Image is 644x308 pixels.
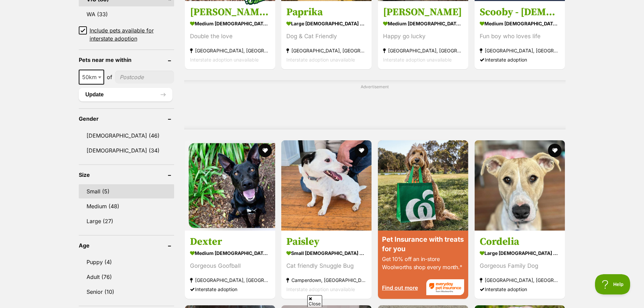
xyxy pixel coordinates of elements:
[185,1,275,69] a: [PERSON_NAME] and [PERSON_NAME] medium [DEMOGRAPHIC_DATA] Dog Double the love [GEOGRAPHIC_DATA], ...
[286,32,366,41] div: Dog & Cat Friendly
[286,57,355,63] span: Interstate adoption unavailable
[190,276,270,285] strong: [GEOGRAPHIC_DATA], [GEOGRAPHIC_DATA]
[79,57,174,63] header: Pets near me within
[286,286,355,292] span: Interstate adoption unavailable
[480,6,560,19] h3: Scooby - [DEMOGRAPHIC_DATA] American Bulldog
[548,144,562,157] button: favourite
[383,46,463,55] strong: [GEOGRAPHIC_DATA], [GEOGRAPHIC_DATA]
[355,144,368,157] button: favourite
[79,199,174,213] a: Medium (48)
[480,276,560,285] strong: [GEOGRAPHIC_DATA], [GEOGRAPHIC_DATA]
[79,143,174,158] a: [DEMOGRAPHIC_DATA] (34)
[378,1,468,69] a: [PERSON_NAME] medium [DEMOGRAPHIC_DATA] Dog Happy go lucky [GEOGRAPHIC_DATA], [GEOGRAPHIC_DATA] I...
[480,19,560,28] strong: medium [DEMOGRAPHIC_DATA] Dog
[383,57,452,63] span: Interstate adoption unavailable
[286,276,366,285] strong: Camperdown, [GEOGRAPHIC_DATA]
[185,140,275,231] img: Dexter - Australian Kelpie Dog
[79,214,174,228] a: Large (27)
[480,285,560,294] div: Interstate adoption
[190,285,270,294] div: Interstate adoption
[480,248,560,258] strong: large [DEMOGRAPHIC_DATA] Dog
[184,80,566,129] div: Advertisement
[383,32,463,41] div: Happy go lucky
[79,88,172,101] button: Update
[475,140,565,231] img: Cordelia - Bull Arab Dog
[383,6,463,19] h3: [PERSON_NAME]
[480,32,560,41] div: Fun boy who loves life
[281,140,372,231] img: Paisley - Jack Russell Terrier Dog
[190,6,270,19] h3: [PERSON_NAME] and [PERSON_NAME]
[79,26,174,43] a: Include pets available for interstate adoption
[281,1,372,69] a: Paprika large [DEMOGRAPHIC_DATA] Dog Dog & Cat Friendly [GEOGRAPHIC_DATA], [GEOGRAPHIC_DATA] Inte...
[79,128,174,143] a: [DEMOGRAPHIC_DATA] (46)
[480,46,560,55] strong: [GEOGRAPHIC_DATA], [GEOGRAPHIC_DATA]
[79,285,174,299] a: Senior (10)
[79,255,174,269] a: Puppy (4)
[286,248,366,258] strong: small [DEMOGRAPHIC_DATA] Dog
[286,235,366,248] h3: Paisley
[190,57,259,63] span: Interstate adoption unavailable
[281,230,372,299] a: Paisley small [DEMOGRAPHIC_DATA] Dog Cat friendly Snuggle Bug Camperdown, [GEOGRAPHIC_DATA] Inter...
[79,172,174,178] header: Size
[475,1,565,69] a: Scooby - [DEMOGRAPHIC_DATA] American Bulldog medium [DEMOGRAPHIC_DATA] Dog Fun boy who loves life...
[190,248,270,258] strong: medium [DEMOGRAPHIC_DATA] Dog
[79,70,104,85] span: 50km
[595,274,630,294] iframe: Help Scout Beacon - Open
[79,270,174,284] a: Adult (76)
[79,184,174,198] a: Small (5)
[190,19,270,28] strong: medium [DEMOGRAPHIC_DATA] Dog
[475,230,565,299] a: Cordelia large [DEMOGRAPHIC_DATA] Dog Gorgeous Family Dog [GEOGRAPHIC_DATA], [GEOGRAPHIC_DATA] In...
[286,19,366,28] strong: large [DEMOGRAPHIC_DATA] Dog
[258,144,271,157] button: favourite
[107,73,112,81] span: of
[185,230,275,299] a: Dexter medium [DEMOGRAPHIC_DATA] Dog Gorgeous Goofball [GEOGRAPHIC_DATA], [GEOGRAPHIC_DATA] Inter...
[79,7,174,21] a: WA (33)
[79,72,103,82] span: 50km
[79,116,174,122] header: Gender
[383,19,463,28] strong: medium [DEMOGRAPHIC_DATA] Dog
[480,55,560,64] div: Interstate adoption
[190,261,270,270] div: Gorgeous Goofball
[286,46,366,55] strong: [GEOGRAPHIC_DATA], [GEOGRAPHIC_DATA]
[115,71,174,84] input: postcode
[286,6,366,19] h3: Paprika
[480,235,560,248] h3: Cordelia
[307,295,322,307] span: Close
[79,242,174,248] header: Age
[190,46,270,55] strong: [GEOGRAPHIC_DATA], [GEOGRAPHIC_DATA]
[90,26,174,43] span: Include pets available for interstate adoption
[190,32,270,41] div: Double the love
[190,235,270,248] h3: Dexter
[286,261,366,270] div: Cat friendly Snuggle Bug
[480,261,560,270] div: Gorgeous Family Dog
